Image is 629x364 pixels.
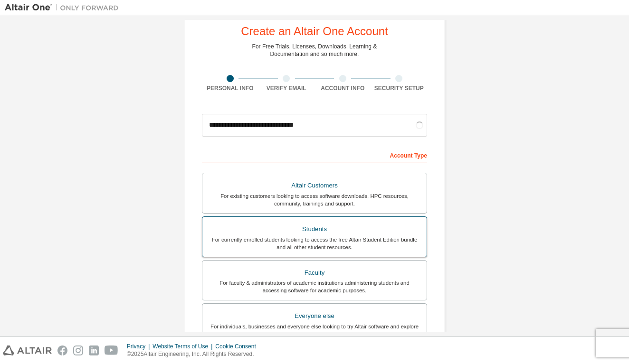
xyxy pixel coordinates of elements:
[202,84,258,92] div: Personal Info
[73,345,83,355] img: instagram.svg
[57,345,67,355] img: facebook.svg
[202,147,427,162] div: Account Type
[208,236,421,251] div: For currently enrolled students looking to access the free Altair Student Edition bundle and all ...
[3,345,52,355] img: altair_logo.svg
[314,84,371,92] div: Account Info
[208,266,421,280] div: Faculty
[258,84,315,92] div: Verify Email
[252,43,377,58] div: For Free Trials, Licenses, Downloads, Learning & Documentation and so much more.
[371,84,428,92] div: Security Setup
[127,350,262,358] p: © 2025 Altair Engineering, Inc. All Rights Reserved.
[208,192,421,207] div: For existing customers looking to access software downloads, HPC resources, community, trainings ...
[208,179,421,192] div: Altair Customers
[5,3,124,12] img: Altair One
[105,345,118,355] img: youtube.svg
[208,309,421,323] div: Everyone else
[208,323,421,338] div: For individuals, businesses and everyone else looking to try Altair software and explore our prod...
[89,345,99,355] img: linkedin.svg
[208,279,421,294] div: For faculty & administrators of academic institutions administering students and accessing softwa...
[215,343,261,350] div: Cookie Consent
[208,223,421,236] div: Students
[241,26,388,37] div: Create an Altair One Account
[127,343,152,350] div: Privacy
[152,343,215,350] div: Website Terms of Use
